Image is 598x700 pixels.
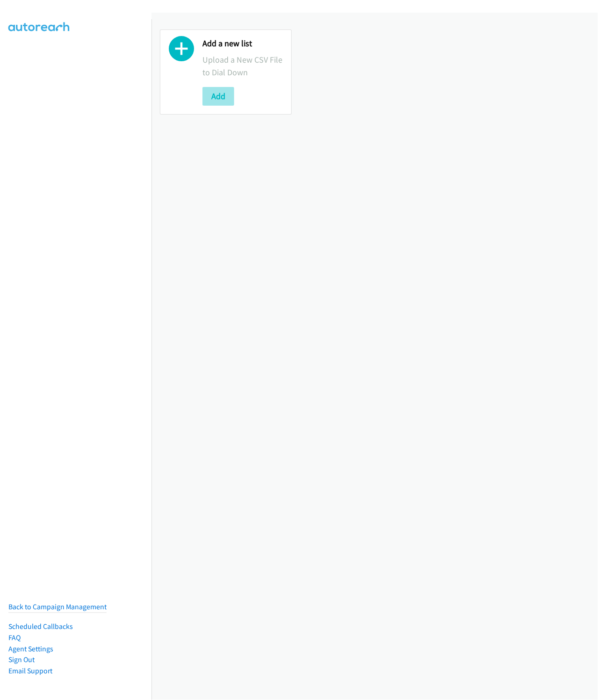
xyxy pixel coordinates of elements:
[202,38,283,49] h2: Add a new list
[8,622,73,631] a: Scheduled Callbacks
[202,87,234,106] button: Add
[8,634,21,642] a: FAQ
[8,656,35,664] a: Sign Out
[8,645,53,654] a: Agent Settings
[8,603,107,612] a: Back to Campaign Management
[202,53,283,79] p: Upload a New CSV File to Dial Down
[8,667,52,676] a: Email Support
